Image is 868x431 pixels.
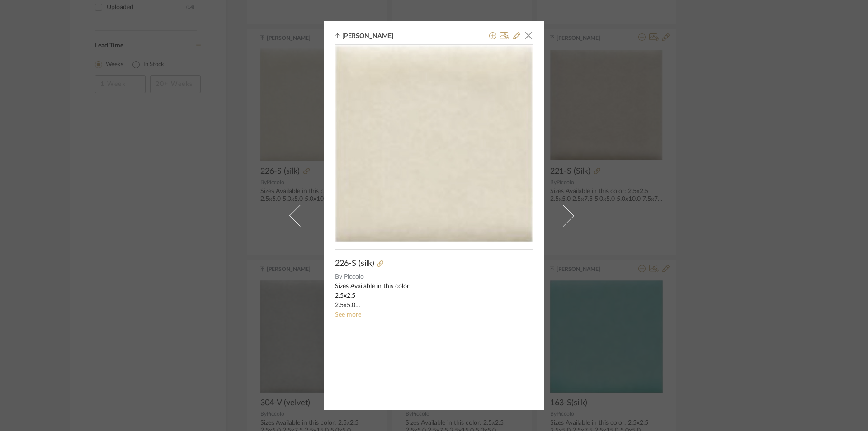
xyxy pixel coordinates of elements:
[335,45,533,242] div: 0
[344,272,533,282] span: Piccolo
[335,282,533,310] div: Sizes Available in this color: 2.5x2.5 2.5x5.0 5.0x5.0 5.0x10.0 10.0x10.0 2.5 Hexa 7.5 Long Hexa ...
[335,312,361,318] a: See more
[519,26,538,44] button: Close
[335,259,374,269] span: 226-S (silk)
[335,45,532,242] img: 9186c21f-4105-4bfa-b818-3655dafb5246_436x436.jpg
[342,32,407,40] span: [PERSON_NAME]
[335,272,342,282] span: By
